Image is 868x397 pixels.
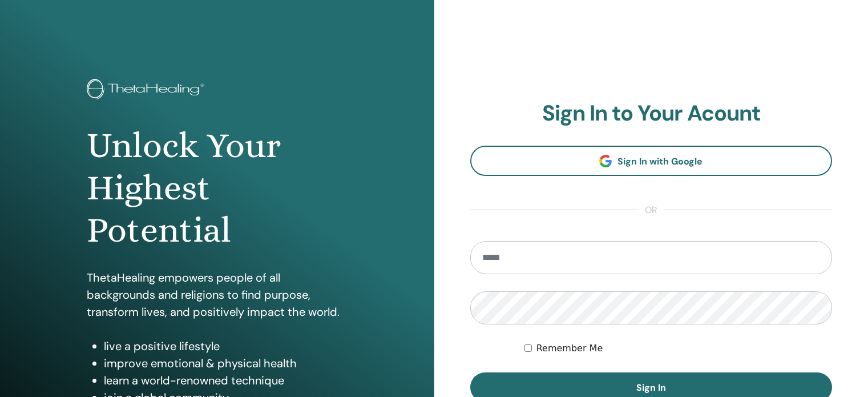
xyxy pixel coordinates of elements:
[639,203,663,217] span: or
[104,338,348,355] li: live a positive lifestyle
[524,342,832,355] div: Keep me authenticated indefinitely or until I manually logout
[636,382,666,394] span: Sign In
[104,355,348,372] li: improve emotional & physical health
[536,342,603,355] label: Remember Me
[470,101,833,127] h2: Sign In to Your Acount
[87,269,348,320] p: ThetaHealing empowers people of all backgrounds and religions to find purpose, transform lives, a...
[617,155,703,167] span: Sign In with Google
[104,372,348,389] li: learn a world-renowned technique
[87,125,348,252] h1: Unlock Your Highest Potential
[470,146,833,176] a: Sign In with Google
